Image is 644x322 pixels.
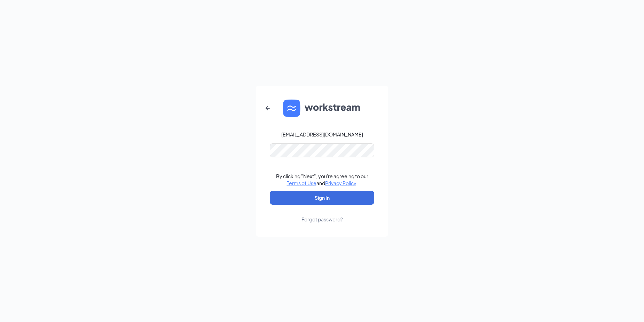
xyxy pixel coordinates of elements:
[287,180,316,186] a: Terms of Use
[301,205,343,223] a: Forgot password?
[264,104,272,112] svg: ArrowLeftNew
[281,131,363,138] div: [EMAIL_ADDRESS][DOMAIN_NAME]
[301,216,343,223] div: Forgot password?
[283,100,361,117] img: WS logo and Workstream text
[259,100,276,117] button: ArrowLeftNew
[325,180,356,186] a: Privacy Policy
[276,173,368,187] div: By clicking "Next", you're agreeing to our and .
[270,191,374,205] button: Sign In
